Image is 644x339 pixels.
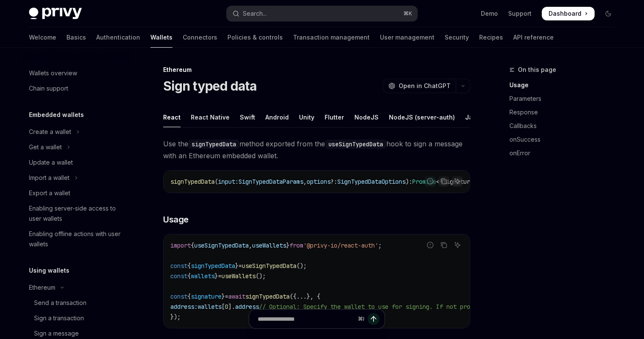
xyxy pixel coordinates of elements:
span: SignTypedDataParams [239,178,303,185]
span: < [436,178,440,185]
button: Toggle dark mode [601,7,615,20]
span: wallets [198,303,221,311]
div: Sign a transaction [34,313,84,323]
span: Promise [412,178,436,185]
div: React Native [191,107,230,127]
span: , [249,242,252,249]
a: API reference [513,27,554,48]
div: Chain support [29,83,68,94]
div: Get a wallet [29,142,62,152]
a: Recipes [479,27,503,48]
span: Open in ChatGPT [399,82,451,90]
a: Sign a transaction [22,311,131,326]
a: Security [445,27,469,48]
a: Update a wallet [22,155,131,170]
span: useWallets [252,242,286,249]
span: const [170,272,187,280]
span: { [187,262,191,270]
div: Ethereum [29,282,55,293]
h1: Sign typed data [163,78,256,94]
div: Search... [243,9,267,19]
a: Dashboard [542,7,595,20]
a: Callbacks [509,119,622,133]
span: from [290,242,303,249]
span: ({ [290,293,296,300]
span: import [170,242,191,249]
a: Support [508,9,532,18]
button: Copy the contents from the code block [438,176,449,187]
a: Parameters [509,92,622,105]
a: Demo [481,9,498,18]
button: Toggle Ethereum section [22,280,131,295]
span: (); [296,262,307,270]
button: Toggle Create a wallet section [22,124,131,140]
span: , [303,178,307,185]
span: ?: [331,178,337,185]
input: Ask a question... [258,310,354,328]
a: Basics [66,27,86,48]
div: Send a transaction [34,298,86,308]
a: Enabling server-side access to user wallets [22,201,131,226]
span: await [228,293,245,300]
span: ): [405,178,412,185]
a: onSuccess [509,133,622,146]
span: wallets [191,272,215,280]
span: { [187,272,191,280]
span: } [221,293,225,300]
span: ; [378,242,382,249]
span: { [191,242,194,249]
span: 0 [225,303,228,311]
a: Transaction management [293,27,370,48]
div: Wallets overview [29,68,77,78]
span: useSignTypedData [194,242,249,249]
code: useSignTypedData [325,140,386,149]
div: Flutter [325,107,344,127]
div: Create a wallet [29,127,71,137]
h5: Embedded wallets [29,110,84,120]
a: Wallets overview [22,66,131,81]
button: Report incorrect code [425,239,436,251]
div: NodeJS [354,107,379,127]
span: // Optional: Specify the wallet to use for signing. If not provided, the first wallet will be used. [259,303,596,311]
span: signTypedData [170,178,215,185]
div: Java [465,107,480,127]
span: address [235,303,259,311]
span: ( [215,178,218,185]
span: ... [296,293,307,300]
a: Wallets [150,27,172,48]
span: const [170,293,187,300]
span: Usage [163,214,189,225]
span: On this page [518,65,556,75]
span: signature [191,293,221,300]
a: Connectors [183,27,217,48]
a: Authentication [96,27,140,48]
span: '@privy-io/react-auth' [303,242,378,249]
a: Export a wallet [22,185,131,201]
button: Send message [368,313,379,325]
span: useSignTypedData [242,262,296,270]
code: signTypedData [188,140,239,149]
span: Dashboard [549,9,581,18]
div: Ethereum [163,66,470,74]
div: Swift [240,107,255,127]
span: const [170,262,187,270]
button: Toggle Get a wallet section [22,140,131,155]
span: } [215,272,218,280]
img: dark logo [29,8,82,20]
div: React [163,107,181,127]
span: signTypedData [191,262,235,270]
a: Usage [509,78,622,92]
a: Welcome [29,27,56,48]
div: Android [265,107,289,127]
span: ]. [228,303,235,311]
span: : [235,178,239,185]
a: Chain support [22,81,131,96]
div: Enabling offline actions with user wallets [29,229,126,249]
span: = [218,272,221,280]
span: address: [170,303,198,311]
button: Open in ChatGPT [383,79,456,93]
span: } [286,242,290,249]
button: Report incorrect code [425,176,436,187]
button: Toggle Import a wallet section [22,170,131,185]
a: Policies & controls [227,27,283,48]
